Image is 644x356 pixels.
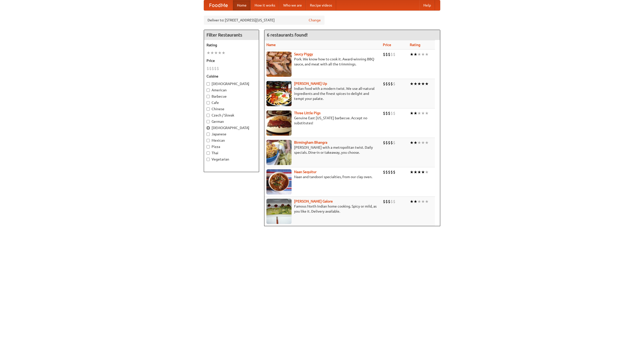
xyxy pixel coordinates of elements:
[410,43,420,47] a: Rating
[267,32,308,37] ng-pluralize: 6 restaurants found!
[425,169,429,175] li: ★
[207,50,210,56] li: ★
[207,74,256,79] h5: Cuisine
[207,139,210,142] input: Mexican
[421,140,425,145] li: ★
[414,81,417,87] li: ★
[266,57,379,67] p: Pork. We know how to cook it. Award-winning BBQ sauce, and meat with all the trimmings.
[207,95,210,98] input: Barbecue
[421,110,425,116] li: ★
[410,199,414,204] li: ★
[266,52,292,77] img: saucy.jpg
[207,94,256,99] label: Barbecue
[388,169,390,175] li: $
[266,140,292,165] img: bhangra.jpg
[294,170,316,174] a: Naan Sequitur
[266,145,379,155] p: [PERSON_NAME] with a metropolitan twist. Daily specials. Dine-in or takeaway, you choose.
[217,66,219,71] li: $
[209,66,212,71] li: $
[210,50,214,56] li: ★
[417,169,421,175] li: ★
[207,89,210,92] input: American
[207,158,210,161] input: Vegetarian
[410,140,414,145] li: ★
[421,81,425,87] li: ★
[425,81,429,87] li: ★
[385,169,388,175] li: $
[425,140,429,145] li: ★
[410,169,414,175] li: ★
[207,101,210,104] input: Cafe
[266,115,379,126] p: Genuine East [US_STATE] barbecue. Accept no substitutes!
[390,169,393,175] li: $
[266,174,379,179] p: Naan and tandoori specialties, from our clay oven.
[393,169,395,175] li: $
[410,110,414,116] li: ★
[414,52,417,57] li: ★
[385,52,388,57] li: $
[294,111,320,115] a: Three Little Pigs
[388,52,390,57] li: $
[390,81,393,87] li: $
[207,107,210,111] input: Chinese
[393,110,395,116] li: $
[204,0,233,10] a: FoodMe
[207,150,256,155] label: Thai
[294,140,327,144] a: Birmingham Bhangra
[385,81,388,87] li: $
[207,138,256,143] label: Mexican
[207,145,210,148] input: Pizza
[207,81,256,86] label: [DEMOGRAPHIC_DATA]
[207,157,256,162] label: Vegetarian
[393,52,395,57] li: $
[279,0,306,10] a: Who we are
[421,169,425,175] li: ★
[207,126,210,130] input: [DEMOGRAPHIC_DATA]
[417,52,421,57] li: ★
[390,199,393,204] li: $
[417,110,421,116] li: ★
[233,0,251,10] a: Home
[414,169,417,175] li: ★
[207,66,209,71] li: $
[207,119,256,124] label: German
[207,100,256,105] label: Cafe
[294,82,327,86] a: [PERSON_NAME] Up
[425,52,429,57] li: ★
[383,43,391,47] a: Price
[212,66,214,71] li: $
[207,120,210,123] input: German
[266,110,292,136] img: littlepigs.jpg
[306,0,336,10] a: Recipe videos
[385,110,388,116] li: $
[425,199,429,204] li: ★
[294,199,333,203] a: [PERSON_NAME] Galore
[414,140,417,145] li: ★
[207,133,210,136] input: Japanese
[294,52,313,56] a: Saucy Piggy
[266,204,379,214] p: Famous North Indian home cooking. Spicy or mild, as you like it. Delivery available.
[425,110,429,116] li: ★
[417,81,421,87] li: ★
[393,81,395,87] li: $
[266,81,292,106] img: curryup.jpg
[385,140,388,145] li: $
[207,88,256,93] label: American
[393,199,395,204] li: $
[207,82,210,86] input: [DEMOGRAPHIC_DATA]
[419,0,435,10] a: Help
[385,199,388,204] li: $
[414,110,417,116] li: ★
[204,16,325,25] div: Deliver to: [STREET_ADDRESS][US_STATE]
[383,169,385,175] li: $
[417,140,421,145] li: ★
[207,106,256,111] label: Chinese
[218,50,222,56] li: ★
[388,140,390,145] li: $
[266,86,379,101] p: Indian food with a modern twist. We use all-natural ingredients and the finest spices to delight ...
[388,199,390,204] li: $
